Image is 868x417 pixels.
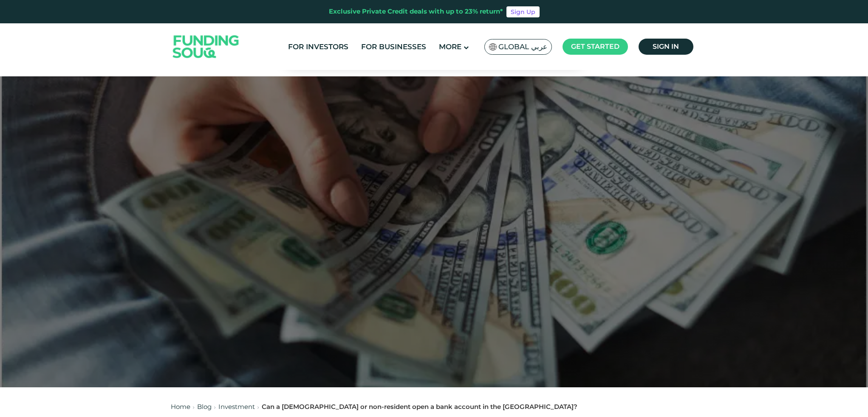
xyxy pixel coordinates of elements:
[218,403,255,411] a: Investment
[653,42,679,50] span: Sign in
[329,7,503,17] div: Exclusive Private Credit deals with up to 23% return*
[498,42,547,52] span: Global عربي
[197,403,212,411] a: Blog
[286,40,351,54] a: For Investors
[571,42,619,50] span: Get started
[639,39,693,55] a: Sign in
[506,6,540,17] a: Sign Up
[171,403,190,411] a: Home
[164,25,248,68] img: Logo
[439,42,461,51] span: More
[359,40,428,54] a: For Businesses
[262,402,577,412] div: Can a [DEMOGRAPHIC_DATA] or non-resident open a bank account in the [GEOGRAPHIC_DATA]?
[489,43,497,50] img: SA Flag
